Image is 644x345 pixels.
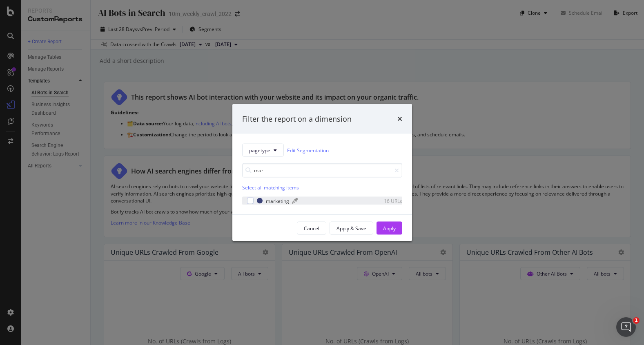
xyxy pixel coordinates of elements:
span: pagetype [249,147,270,154]
a: Edit Segmentation [287,146,329,154]
button: Cancel [297,222,326,235]
div: Select all matching items [242,184,402,191]
button: pagetype [242,144,284,157]
div: Apply & Save [336,225,366,231]
iframe: Intercom live chat [616,317,636,337]
div: modal [232,104,412,241]
div: times [397,114,402,124]
input: Search [242,163,402,178]
div: Apply [383,225,396,231]
div: 16 URLs [362,197,402,204]
span: 1 [633,317,640,324]
div: Cancel [304,225,319,231]
button: Apply & Save [330,222,373,235]
div: Filter the report on a dimension [242,114,352,124]
div: marketing [266,197,289,204]
button: Apply [377,222,402,235]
